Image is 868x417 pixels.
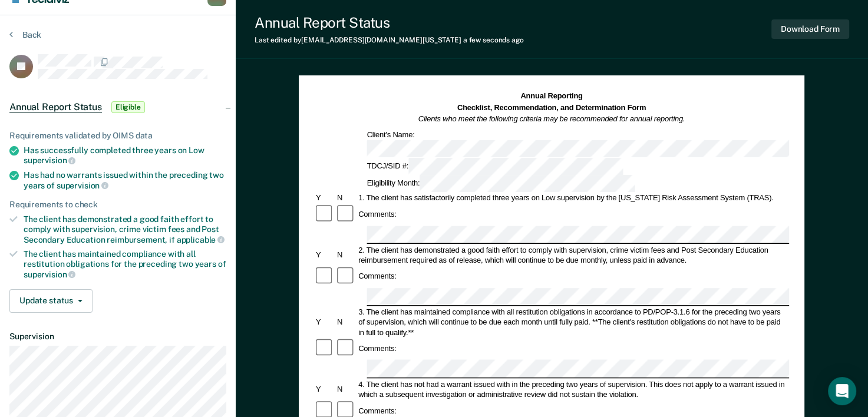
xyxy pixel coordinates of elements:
[57,181,108,190] span: supervision
[255,36,524,44] div: Last edited by [EMAIL_ADDRESS][DOMAIN_NAME][US_STATE]
[177,235,225,244] span: applicable
[255,14,524,31] div: Annual Report Status
[24,249,226,279] div: The client has maintained compliance with all restitution obligations for the preceding two years of
[24,170,226,190] div: Has had no warrants issued within the preceding two years of
[521,92,583,100] strong: Annual Reporting
[828,377,856,405] div: Open Intercom Messenger
[357,379,790,399] div: 4. The client has not had a warrant issued with in the preceding two years of supervision. This d...
[9,200,226,210] div: Requirements to check
[335,384,357,394] div: N
[771,19,849,39] button: Download Form
[365,158,625,175] div: TDCJ/SID #:
[357,307,790,337] div: 3. The client has maintained compliance with all restitution obligations in accordance to PD/POP-...
[24,155,75,165] span: supervision
[111,101,145,113] span: Eligible
[24,145,226,166] div: Has successfully completed three years on Low
[335,250,357,260] div: N
[357,193,790,203] div: 1. The client has satisfactorily completed three years on Low supervision by the [US_STATE] Risk ...
[357,406,398,416] div: Comments:
[9,29,41,40] button: Back
[357,209,398,219] div: Comments:
[335,317,357,327] div: N
[24,214,226,244] div: The client has demonstrated a good faith effort to comply with supervision, crime victim fees and...
[463,36,524,44] span: a few seconds ago
[365,175,637,192] div: Eligibility Month:
[314,317,335,327] div: Y
[418,115,685,123] em: Clients who meet the following criteria may be recommended for annual reporting.
[357,245,790,266] div: 2. The client has demonstrated a good faith effort to comply with supervision, crime victim fees ...
[9,332,226,342] dt: Supervision
[9,289,93,313] button: Update status
[335,193,357,203] div: N
[24,270,75,279] span: supervision
[457,103,646,111] strong: Checklist, Recommendation, and Determination Form
[9,131,226,141] div: Requirements validated by OIMS data
[357,343,398,353] div: Comments:
[314,250,335,260] div: Y
[357,272,398,282] div: Comments:
[314,193,335,203] div: Y
[314,384,335,394] div: Y
[9,101,102,113] span: Annual Report Status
